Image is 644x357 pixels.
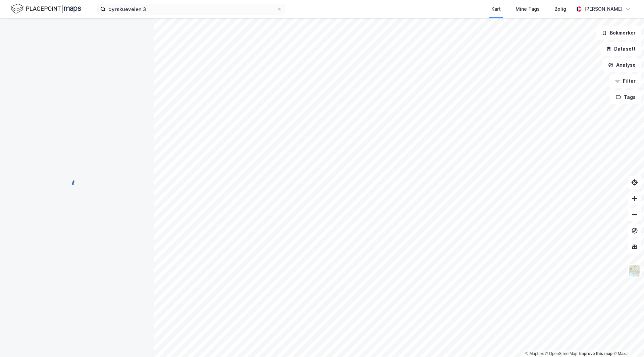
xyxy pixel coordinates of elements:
[554,5,566,13] div: Bolig
[609,74,641,88] button: Filter
[596,26,641,40] button: Bokmerker
[610,91,641,104] button: Tags
[106,4,277,14] input: Søk på adresse, matrikkel, gårdeiere, leietakere eller personer
[610,325,644,357] iframe: Chat Widget
[545,351,578,356] a: OpenStreetMap
[628,264,641,277] img: Z
[525,351,544,356] a: Mapbox
[600,42,641,56] button: Datasett
[602,58,641,72] button: Analyse
[610,325,644,357] div: Kontrollprogram for chat
[584,5,623,13] div: [PERSON_NAME]
[579,351,612,356] a: Improve this map
[72,178,83,189] img: spinner.a6d8c91a73a9ac5275cf975e30b51cfb.svg
[11,3,81,15] img: logo.f888ab2527a4732fd821a326f86c7f29.svg
[491,5,501,13] div: Kart
[516,5,540,13] div: Mine Tags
